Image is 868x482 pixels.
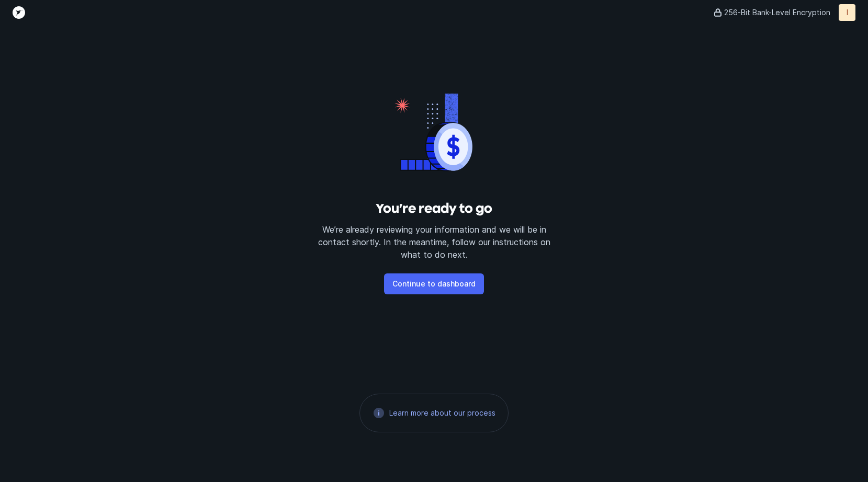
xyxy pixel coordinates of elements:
[317,200,551,217] h3: You’re ready to go
[317,223,551,261] p: We’re already reviewing your information and we will be in contact shortly. In the meantime, foll...
[724,7,830,18] p: 256-Bit Bank-Level Encryption
[373,407,385,419] img: 21d95410f660ccd52279b82b2de59a72.svg
[389,408,495,418] a: Learn more about our process
[847,7,848,18] p: I
[392,278,476,290] p: Continue to dashboard
[839,4,855,21] button: I
[384,273,484,294] button: Continue to dashboard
